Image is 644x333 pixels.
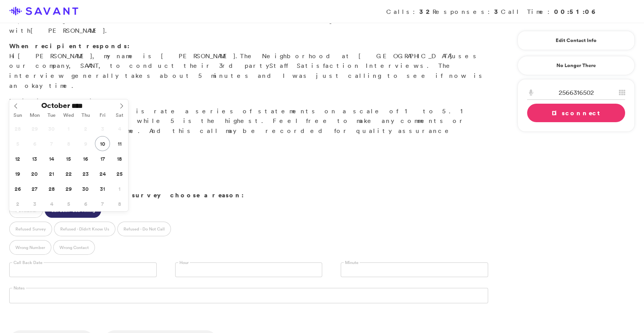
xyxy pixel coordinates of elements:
[44,121,59,136] span: September 30, 2025
[61,196,76,211] span: November 5, 2025
[9,41,488,91] p: Hi , my name is [PERSON_NAME]. uses our company, SAVANT, to conduct their 3rd party s. The interv...
[9,96,488,146] p: Great. What you'll do is rate a series of statements on a scale of 1 to 5. 1 is the lowest score ...
[61,136,76,151] span: October 8, 2025
[10,136,25,151] span: October 5, 2025
[70,102,98,110] input: Year
[61,166,76,181] span: October 22, 2025
[78,151,93,166] span: October 16, 2025
[494,7,501,16] strong: 3
[61,181,76,196] span: October 29, 2025
[95,181,110,196] span: October 31, 2025
[95,196,110,211] span: November 7, 2025
[10,166,25,181] span: October 19, 2025
[22,17,234,24] span: The Neighborhood at [GEOGRAPHIC_DATA]
[9,42,130,50] strong: When recipient responds:
[517,56,635,75] a: No Longer There
[78,181,93,196] span: October 30, 2025
[27,196,42,211] span: November 3, 2025
[43,113,60,118] span: Tue
[78,166,93,181] span: October 23, 2025
[9,113,26,118] span: Sun
[240,52,452,60] span: The Neighborhood at [GEOGRAPHIC_DATA]
[269,62,420,69] span: Staff Satisfaction Interview
[9,222,52,236] label: Refused Survey
[419,7,433,16] strong: 32
[27,166,42,181] span: October 20, 2025
[117,222,171,236] label: Refused - Do Not Call
[112,166,127,181] span: October 25, 2025
[9,97,109,105] strong: If it is a good time:
[112,181,127,196] span: November 1, 2025
[27,151,42,166] span: October 13, 2025
[10,196,25,211] span: November 2, 2025
[18,52,92,60] span: [PERSON_NAME]
[554,7,596,16] strong: 00:51:06
[10,181,25,196] span: October 26, 2025
[44,181,59,196] span: October 28, 2025
[54,222,115,236] label: Refused - Didn't Know Us
[95,151,110,166] span: October 17, 2025
[78,136,93,151] span: October 9, 2025
[44,196,59,211] span: November 4, 2025
[61,121,76,136] span: October 1, 2025
[344,260,360,266] label: Minute
[27,181,42,196] span: October 27, 2025
[61,151,76,166] span: October 15, 2025
[27,121,42,136] span: September 29, 2025
[60,113,77,118] span: Wed
[12,260,44,266] label: Call Back Date
[94,113,111,118] span: Fri
[95,166,110,181] span: October 24, 2025
[77,113,94,118] span: Thu
[12,285,26,291] label: Notes
[53,240,95,255] label: Wrong Contact
[95,136,110,151] span: October 10, 2025
[44,151,59,166] span: October 14, 2025
[78,196,93,211] span: November 6, 2025
[44,166,59,181] span: October 21, 2025
[112,196,127,211] span: November 8, 2025
[10,151,25,166] span: October 12, 2025
[178,260,190,266] label: Hour
[44,136,59,151] span: October 7, 2025
[95,121,110,136] span: October 3, 2025
[527,34,625,47] a: Edit Contact Info
[26,113,43,118] span: Mon
[78,121,93,136] span: October 2, 2025
[9,240,51,255] label: Wrong Number
[111,113,128,118] span: Sat
[112,136,127,151] span: October 11, 2025
[10,121,25,136] span: September 28, 2025
[112,121,127,136] span: October 4, 2025
[41,102,70,109] span: October
[527,104,625,122] a: Disconnect
[112,151,127,166] span: October 18, 2025
[30,27,105,34] span: [PERSON_NAME]
[27,136,42,151] span: October 6, 2025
